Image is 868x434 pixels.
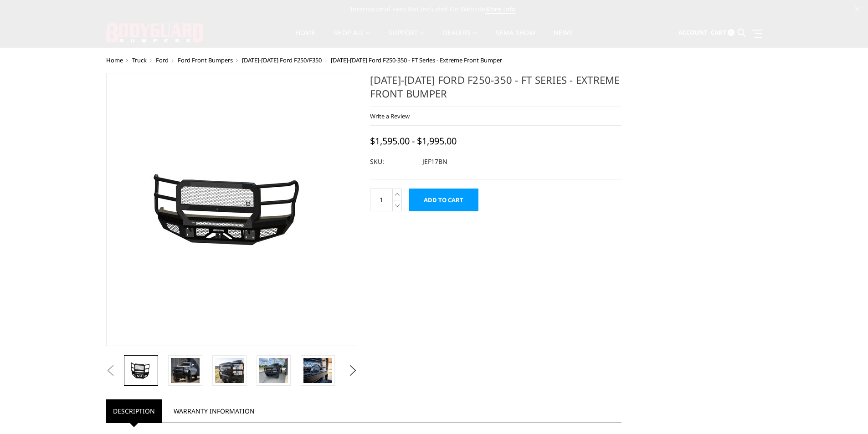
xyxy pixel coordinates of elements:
span: Account [678,28,708,36]
a: Support [389,30,425,47]
a: Cart 0 [711,20,734,45]
a: Truck [132,56,147,64]
a: Warranty Information [167,399,262,423]
span: [DATE]-[DATE] Ford F250-350 - FT Series - Extreme Front Bumper [331,56,502,64]
img: 2017-2022 Ford F250-350 - FT Series - Extreme Front Bumper [171,358,200,383]
img: BODYGUARD BUMPERS [106,23,204,42]
a: 2017-2022 Ford F250-350 - FT Series - Extreme Front Bumper [106,73,358,346]
img: 2017-2022 Ford F250-350 - FT Series - Extreme Front Bumper [118,155,345,264]
span: 0 [728,29,734,36]
dd: JEF17BN [422,153,447,170]
a: Write a Review [370,112,410,120]
span: Cart [711,28,726,36]
a: SEMA Show [496,30,535,47]
dt: SKU: [370,153,416,170]
a: Home [296,30,315,47]
input: Add to Cart [409,189,478,211]
img: 2017-2022 Ford F250-350 - FT Series - Extreme Front Bumper [127,358,155,383]
button: Previous [104,364,118,378]
a: [DATE]-[DATE] Ford F250/F350 [242,56,322,64]
a: Ford [156,56,169,64]
a: News [554,30,572,47]
button: Next [346,364,360,378]
a: More Info [485,5,515,14]
h1: [DATE]-[DATE] Ford F250-350 - FT Series - Extreme Front Bumper [370,73,621,107]
a: Description [106,399,162,423]
img: 2017-2022 Ford F250-350 - FT Series - Extreme Front Bumper [259,358,288,383]
img: 2017-2022 Ford F250-350 - FT Series - Extreme Front Bumper [215,358,244,383]
span: $1,595.00 - $1,995.00 [370,135,457,147]
a: Ford Front Bumpers [178,56,233,64]
a: Dealers [443,30,478,47]
a: Account [678,20,708,45]
a: shop all [334,30,370,47]
a: Home [106,56,123,64]
img: 2017-2022 Ford F250-350 - FT Series - Extreme Front Bumper [303,358,332,383]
